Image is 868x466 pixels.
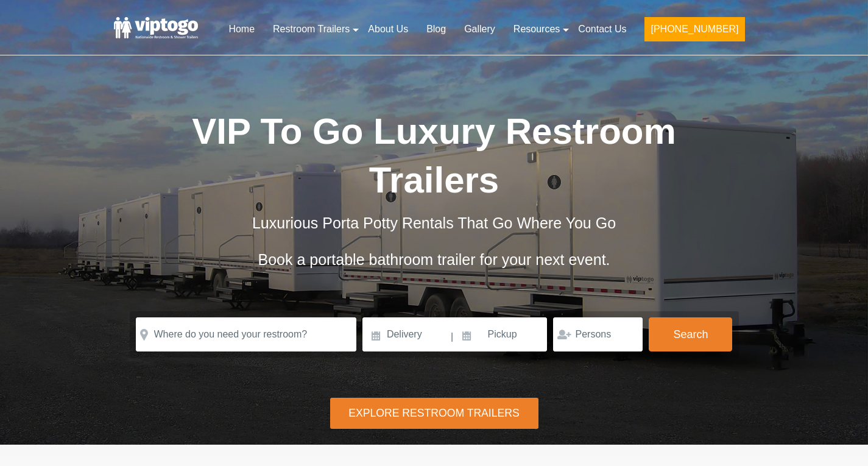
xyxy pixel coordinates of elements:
[635,16,753,49] a: [PHONE_NUMBER]
[455,16,504,43] a: Gallery
[136,317,356,351] input: Where do you need your restroom?
[417,16,455,43] a: Blog
[192,111,676,200] span: VIP To Go Luxury Restroom Trailers
[219,16,264,43] a: Home
[264,16,359,43] a: Restroom Trailers
[649,317,732,351] button: Search
[553,317,643,351] input: Persons
[362,317,450,351] input: Delivery
[504,16,569,43] a: Resources
[455,317,548,351] input: Pickup
[569,16,635,43] a: Contact Us
[359,16,417,43] a: About Us
[644,17,744,41] button: [PHONE_NUMBER]
[252,214,616,231] span: Luxurious Porta Potty Rentals That Go Where You Go
[258,251,610,268] span: Book a portable bathroom trailer for your next event.
[330,398,538,429] div: Explore Restroom Trailers
[451,317,453,356] span: |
